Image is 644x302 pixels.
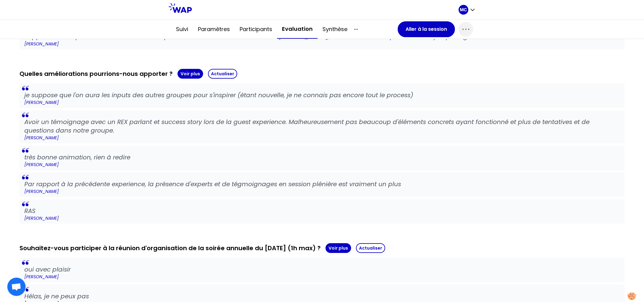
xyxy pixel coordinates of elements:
[178,69,203,79] button: Voir plus
[24,207,620,215] p: RAS
[171,20,193,38] button: Suivi
[398,21,455,37] button: Aller à la session
[459,5,476,15] button: MC
[235,20,277,38] button: Participants
[24,180,620,188] p: Par rapport à la précédente experience, la présence d'experts et de tégmoignages en session pléni...
[24,91,620,99] p: je suppose que l'on aura les inputs des autres groupes pour s'inspirer (étant nouvelle, je ne con...
[460,7,467,13] p: MC
[19,243,625,253] div: Souhaitez-vous participer à la réunion d'organisation de la soirée annuelle du [DATE] (1h max) ?
[326,243,351,253] button: Voir plus
[24,41,620,47] p: [PERSON_NAME]
[24,188,620,194] p: [PERSON_NAME]
[24,135,620,141] p: [PERSON_NAME]
[193,20,235,38] button: Paramètres
[7,278,26,296] div: Ouvrir le chat
[24,118,620,135] p: Avoir un témoignage avec un REX parlant et success story lors de la guest experience. Malheureuse...
[24,162,620,168] p: [PERSON_NAME]
[24,292,620,300] p: Hélas, je ne peux pas
[277,20,318,39] button: Evaluation
[24,215,620,221] p: [PERSON_NAME]
[24,274,620,280] p: [PERSON_NAME]
[19,69,625,79] div: Quelles améliorations pourrions-nous apporter ?
[24,153,620,162] p: très bonne animation, rien à redire
[24,99,620,105] p: [PERSON_NAME]
[318,20,352,38] button: Synthèse
[24,265,620,274] p: oui avec plaisir
[356,243,385,253] button: Actualiser
[208,69,237,79] button: Actualiser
